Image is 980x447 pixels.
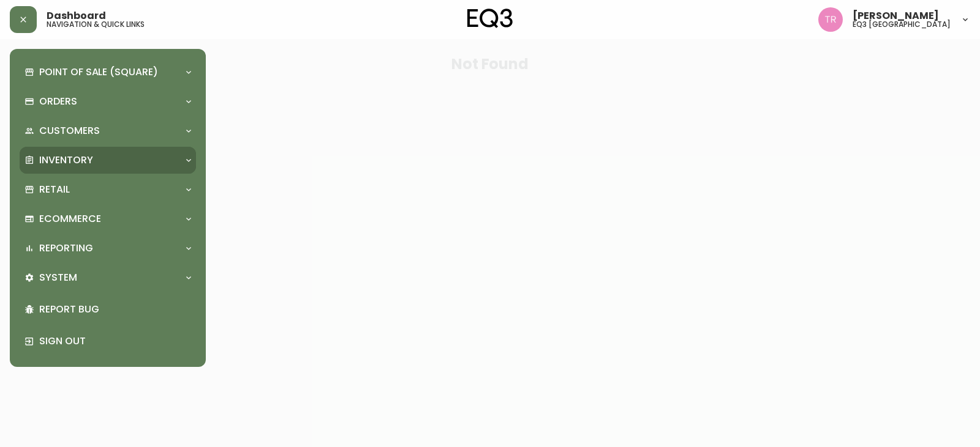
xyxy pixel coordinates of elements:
[20,264,196,291] div: System
[47,21,145,28] h5: navigation & quick links
[39,124,100,138] p: Customers
[39,212,101,226] p: Ecommerce
[39,303,191,316] p: Report Bug
[20,88,196,115] div: Orders
[20,176,196,203] div: Retail
[20,235,196,262] div: Reporting
[818,7,843,32] img: 214b9049a7c64896e5c13e8f38ff7a87
[39,153,93,167] p: Inventory
[39,95,77,108] p: Orders
[39,183,70,196] p: Retail
[47,11,106,21] span: Dashboard
[20,205,196,232] div: Ecommerce
[853,11,939,21] span: [PERSON_NAME]
[20,294,196,325] div: Report Bug
[20,59,196,86] div: Point of Sale (Square)
[853,21,951,28] h5: eq3 [GEOGRAPHIC_DATA]
[39,242,93,255] p: Reporting
[39,271,77,284] p: System
[20,117,196,144] div: Customers
[20,147,196,174] div: Inventory
[39,65,158,79] p: Point of Sale (Square)
[467,9,513,28] img: logo
[20,325,196,357] div: Sign Out
[39,334,191,348] p: Sign Out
